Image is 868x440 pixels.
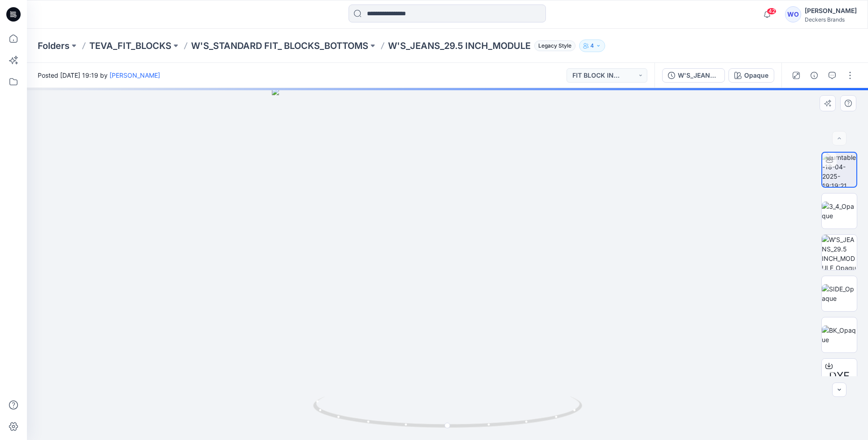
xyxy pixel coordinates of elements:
[829,368,850,384] span: DXF
[822,153,856,187] img: turntable-18-04-2025-19:19:21
[534,40,576,51] span: Legacy Style
[109,71,160,79] a: [PERSON_NAME]
[728,68,774,83] button: Opaque
[822,235,857,270] img: W'S_JEANS_29.5 INCH_MODULE_Opaque
[590,41,594,51] p: 4
[744,70,768,80] div: Opaque
[805,16,857,23] div: Deckers Brands
[805,5,857,16] div: [PERSON_NAME]
[191,40,368,52] a: W'S_STANDARD FIT_ BLOCKS_BOTTOMS
[822,284,857,303] img: SIDE_Opaque
[38,70,160,80] span: Posted [DATE] 19:19 by
[89,40,171,52] a: TEVA_FIT_BLOCKS
[767,8,776,15] span: 42
[662,68,725,83] button: W'S_JEANS_29.5 INCH_MODULE
[38,40,70,52] a: Folders
[807,68,821,83] button: Details
[388,40,531,52] p: W'S_JEANS_29.5 INCH_MODULE
[678,70,719,80] div: W'S_JEANS_29.5 INCH_MODULE
[579,40,605,52] button: 4
[531,40,576,52] button: Legacy Style
[785,6,801,22] div: WO
[822,202,857,220] img: 3_4_Opaque
[822,326,857,344] img: BK_Opaque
